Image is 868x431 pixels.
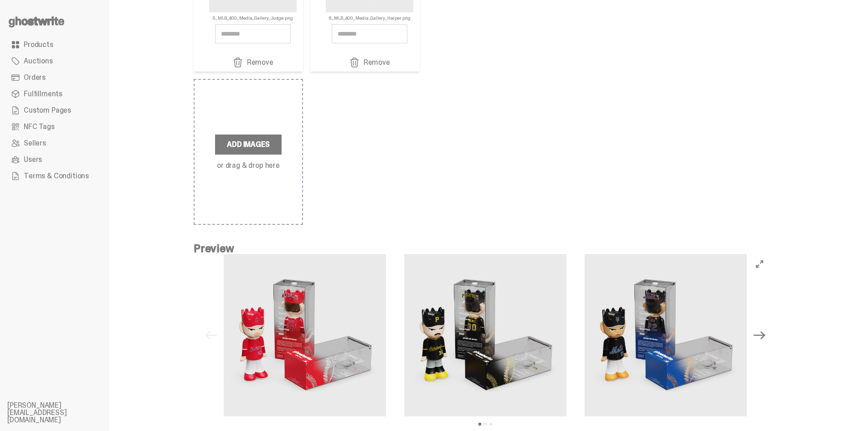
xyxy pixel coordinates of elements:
[7,119,102,135] a: NFC Tags
[211,12,294,21] p: 5_MLB_400_Media_Gallery_Judge.png
[24,140,46,147] span: Sellers
[754,259,765,270] button: View full-screen
[194,243,777,254] h4: Preview
[7,86,102,102] a: Fulfillments
[7,168,102,184] a: Terms & Conditions
[217,162,280,169] label: or drag & drop here
[750,325,770,345] button: Next
[7,151,102,168] a: Users
[7,135,102,151] a: Sellers
[489,423,492,426] button: View slide 3
[24,57,53,65] span: Auctions
[215,135,281,155] label: Add Images
[24,74,46,81] span: Orders
[7,36,102,53] a: Products
[24,156,42,163] span: Users
[24,123,55,130] span: NFC Tags
[7,69,102,86] a: Orders
[404,254,566,416] img: 2_MLB_400_Media_Gallery_Skenes.png
[478,423,481,426] button: View slide 1
[224,254,386,416] img: 1_MLB_400_Media_Gallery_Trout.png
[24,41,53,48] span: Products
[24,107,71,114] span: Custom Pages
[7,53,102,69] a: Auctions
[211,57,294,68] a: Remove
[7,402,117,424] li: [PERSON_NAME][EMAIL_ADDRESS][DOMAIN_NAME]
[328,12,411,21] p: 6_MLB_400_Media_Gallery_Harper.png
[7,102,102,119] a: Custom Pages
[24,90,62,98] span: Fulfillments
[484,423,487,426] button: View slide 2
[328,57,411,68] a: Remove
[585,254,747,416] img: 7_MLB_400_Media_Gallery_Soto.png
[24,172,89,180] span: Terms & Conditions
